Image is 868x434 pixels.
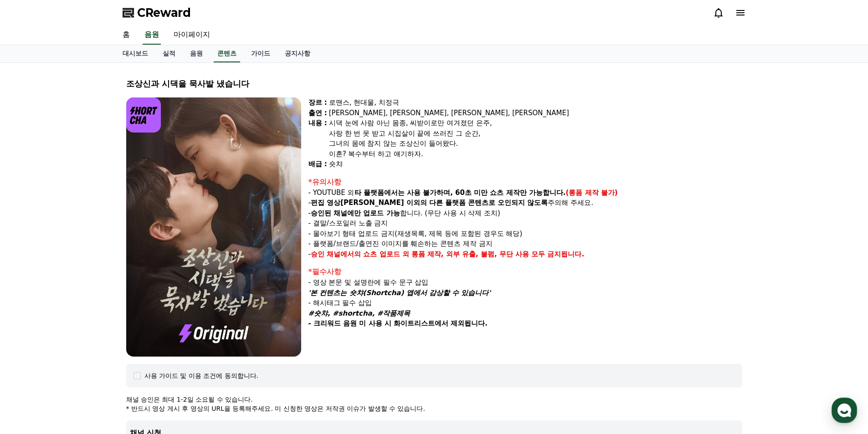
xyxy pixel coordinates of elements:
div: 내용 : [308,118,327,159]
a: 대시보드 [115,45,155,62]
a: 설정 [118,289,175,311]
strong: 타 플랫폼에서는 사용 불가하며, 60초 미만 쇼츠 제작만 가능합니다. [354,189,566,197]
span: 설정 [141,302,152,310]
a: 음원 [143,26,161,45]
span: 홈 [29,302,34,310]
p: - 플랫폼/브랜드/출연진 이미지를 훼손하는 콘텐츠 제작 금지 [308,239,742,249]
div: 그녀의 몸에 참지 않는 조상신이 들어왔다. [329,138,742,149]
strong: 롱폼 제작, 외부 유출, 불펌, 무단 사용 모두 금지됩니다. [411,250,585,258]
p: - 주의해 주세요. [308,198,742,208]
a: 공지사항 [277,45,318,62]
div: 출연 : [308,108,327,118]
div: [PERSON_NAME], [PERSON_NAME], [PERSON_NAME], [PERSON_NAME] [329,108,742,118]
img: video [126,97,301,357]
p: - 결말/스포일러 노출 금지 [308,218,742,229]
div: 장르 : [308,97,327,108]
strong: - 크리워드 음원 미 사용 시 화이트리스트에서 제외됩니다. [308,319,488,327]
strong: 승인 채널에서의 쇼츠 업로드 외 [311,250,409,258]
a: 마이페이지 [166,26,217,45]
div: 이혼? 복수부터 하고 얘기하자. [329,149,742,159]
p: - 영상 본문 및 설명란에 필수 문구 삽입 [308,277,742,288]
p: - 몰아보기 형태 업로드 금지(재생목록, 제목 등에 포함된 경우도 해당) [308,229,742,239]
strong: 편집 영상[PERSON_NAME] 이외의 [311,199,427,207]
em: '본 컨텐츠는 숏챠(Shortcha) 앱에서 감상할 수 있습니다' [308,289,491,297]
a: 홈 [3,289,60,311]
a: 콘텐츠 [214,45,240,62]
span: 대화 [83,303,94,310]
a: 가이드 [244,45,277,62]
p: * 반드시 영상 게시 후 영상의 URL을 등록해주세요. 미 신청한 영상은 저작권 이슈가 발생할 수 있습니다. [126,404,742,413]
span: CReward [137,5,191,20]
strong: (롱폼 제작 불가) [566,189,618,197]
div: 사랑 한 번 못 받고 시집살이 끝에 쓰러진 그 순간, [329,128,742,139]
a: 대화 [60,289,118,311]
p: - 합니다. (무단 사용 시 삭제 조치) [308,208,742,219]
p: - 해시태그 필수 삽입 [308,298,742,308]
strong: 다른 플랫폼 콘텐츠로 오인되지 않도록 [429,199,548,207]
div: 숏챠 [329,159,742,169]
img: logo [126,97,161,133]
em: #숏챠, #shortcha, #작품제목 [308,309,411,317]
div: 조상신과 시댁을 묵사발 냈습니다 [126,77,742,90]
a: 음원 [183,45,210,62]
p: - [308,249,742,260]
div: 배급 : [308,159,327,169]
div: 사용 가이드 및 이용 조건에 동의합니다. [144,371,259,380]
div: 로맨스, 현대물, 치정극 [329,97,742,108]
a: CReward [123,5,191,20]
p: - YOUTUBE 외 [308,188,742,198]
p: 채널 승인은 최대 1-2일 소요될 수 있습니다. [126,395,742,404]
div: 시댁 눈에 사람 아닌 몸종, 씨받이로만 여겨졌던 은주, [329,118,742,128]
div: *필수사항 [308,266,742,277]
strong: 승인된 채널에만 업로드 가능 [311,209,400,217]
a: 실적 [155,45,183,62]
div: *유의사항 [308,177,742,188]
a: 홈 [115,26,137,45]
